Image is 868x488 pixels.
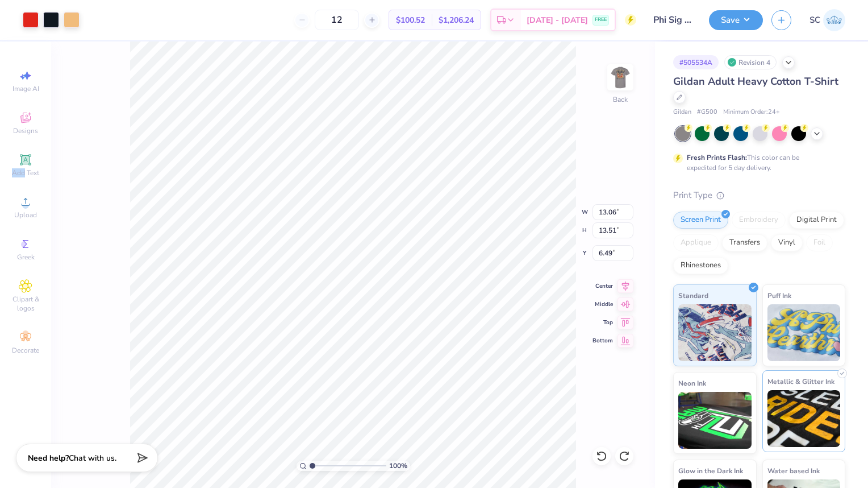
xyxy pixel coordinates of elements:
[673,107,691,117] span: Gildan
[527,14,588,26] span: [DATE] - [DATE]
[809,14,820,27] span: SC
[687,153,747,162] strong: Fresh Prints Flash:
[767,304,841,361] img: Puff Ink
[697,107,717,117] span: # G500
[709,10,763,30] button: Save
[673,257,728,274] div: Rhinestones
[732,212,786,229] div: Embroidery
[439,14,474,26] span: $1,206.24
[645,9,700,31] input: Untitled Design
[823,9,845,31] img: Sadie Case
[767,375,834,387] span: Metallic & Glitter Ink
[687,152,827,173] div: This color can be expedited for 5 day delivery.
[6,295,45,313] span: Clipart & logos
[592,300,613,308] span: Middle
[389,461,407,471] span: 100 %
[767,390,841,447] img: Metallic & Glitter Ink
[723,107,780,117] span: Minimum Order: 24 +
[673,55,719,69] div: # 505534A
[678,304,752,361] img: Standard
[592,282,613,290] span: Center
[767,290,791,301] span: Puff Ink
[315,10,359,30] input: – –
[592,319,613,326] span: Top
[771,234,803,251] div: Vinyl
[592,337,613,345] span: Bottom
[724,55,777,69] div: Revision 4
[767,465,820,477] span: Water based Ink
[595,16,607,24] span: FREE
[14,210,37,220] span: Upload
[13,126,38,135] span: Designs
[12,346,39,355] span: Decorate
[12,84,39,93] span: Image AI
[609,66,632,89] img: Back
[806,234,833,251] div: Foil
[396,14,425,26] span: $100.52
[673,189,845,202] div: Print Type
[673,75,838,88] span: Gildan Adult Heavy Cotton T-Shirt
[678,465,743,477] span: Glow in the Dark Ink
[17,253,35,262] span: Greek
[28,453,69,464] strong: Need help?
[12,168,39,177] span: Add Text
[789,212,844,229] div: Digital Print
[673,212,728,229] div: Screen Print
[673,234,719,251] div: Applique
[613,94,628,105] div: Back
[809,9,845,31] a: SC
[678,392,752,449] img: Neon Ink
[678,290,708,301] span: Standard
[678,377,706,389] span: Neon Ink
[722,234,767,251] div: Transfers
[69,453,116,464] span: Chat with us.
